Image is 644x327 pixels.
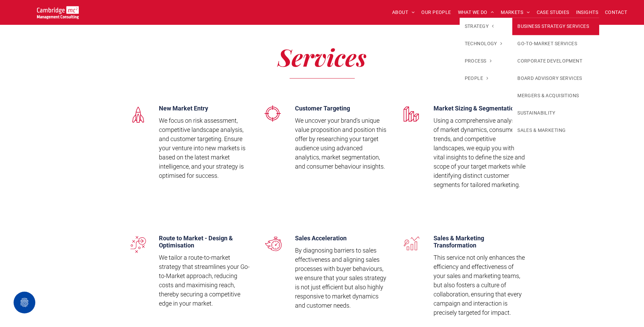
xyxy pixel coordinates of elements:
span: New Market Entry [159,105,208,112]
a: CORPORATE DEVELOPMENT [512,52,599,70]
a: Your Business Transformed | Cambridge Management Consulting [37,7,79,14]
span: Route to Market - Design & Optimisation [159,235,233,249]
a: BOARD ADVISORY SERVICES [512,70,599,87]
span: Market Sizing & Segmentation [434,105,517,112]
span: Services [278,41,366,73]
a: SUSTAINABILITY [512,104,599,122]
span: Customer Targeting [295,105,350,112]
a: INSIGHTS [573,7,602,18]
a: BUSINESS STRATEGY SERVICES [512,18,599,35]
a: PROCESS [460,52,513,70]
a: SALES & MARKETING [512,122,599,139]
img: Go to Homepage [37,6,79,19]
a: STRATEGY [460,18,513,35]
a: ABOUT [389,7,418,18]
span: By diagnosing barriers to sales effectiveness and aligning sales processes with buyer behaviours,... [295,247,386,309]
a: GO-TO-MARKET SERVICES [512,35,599,52]
a: MARKETS [497,7,533,18]
a: OUR PEOPLE [418,7,454,18]
span: Using a comprehensive analysis of market dynamics, consumer trends, and competitive landscapes, w... [434,117,526,188]
span: Sales Acceleration [295,235,347,242]
span: TECHNOLOGY [465,40,502,47]
span: Sales & Marketing Transformation [434,235,484,249]
span: We uncover your brand's unique value proposition and position this offer by researching your targ... [295,117,386,170]
span: WHAT WE DO [458,7,494,18]
span: STRATEGY [465,23,494,30]
a: CONTACT [602,7,630,18]
a: WHAT WE DO [455,7,498,18]
a: MERGERS & ACQUISITIONS [512,87,599,104]
span: PROCESS [465,57,492,65]
span: We tailor a route-to-market strategy that streamlines your Go-to-Market approach, reducing costs ... [159,254,250,307]
a: CASE STUDIES [533,7,573,18]
span: PEOPLE [465,75,489,82]
a: TECHNOLOGY [460,35,513,52]
span: We focus on risk assessment, competitive landscape analysis, and customer targeting. Ensure your ... [159,117,245,179]
span: This service not only enhances the efficiency and effectiveness of your sales and marketing teams... [434,254,525,316]
a: PEOPLE [460,70,513,87]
